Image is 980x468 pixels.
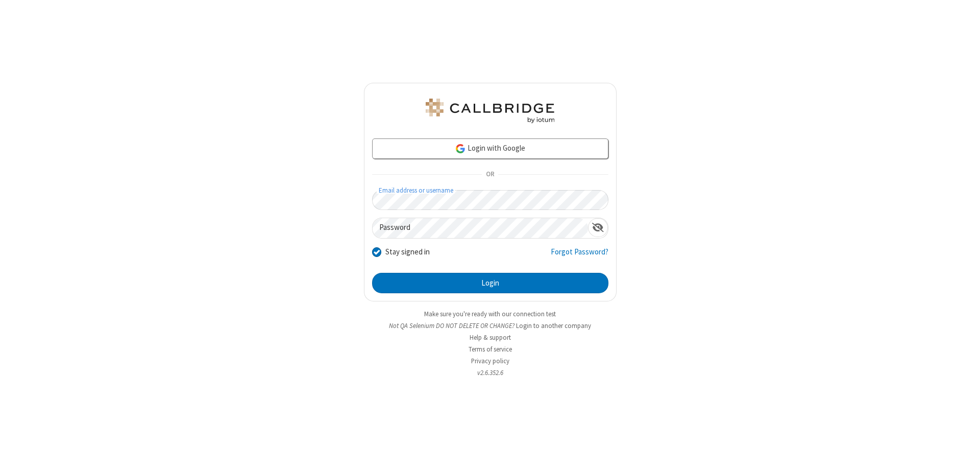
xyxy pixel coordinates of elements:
label: Stay signed in [385,246,430,258]
a: Privacy policy [471,357,509,365]
span: OR [482,168,498,182]
img: QA Selenium DO NOT DELETE OR CHANGE [424,99,556,123]
a: Login with Google [372,138,608,159]
a: Forgot Password? [551,246,608,266]
img: google-icon.png [455,143,466,154]
li: Not QA Selenium DO NOT DELETE OR CHANGE? [364,321,617,331]
button: Login [372,273,608,293]
a: Terms of service [469,345,512,354]
input: Password [373,218,588,238]
li: v2.6.352.6 [364,368,617,378]
div: Show password [588,218,608,237]
input: Email address or username [372,190,608,210]
button: Login to another company [516,321,591,331]
a: Make sure you're ready with our connection test [424,310,556,318]
a: Help & support [470,333,511,342]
